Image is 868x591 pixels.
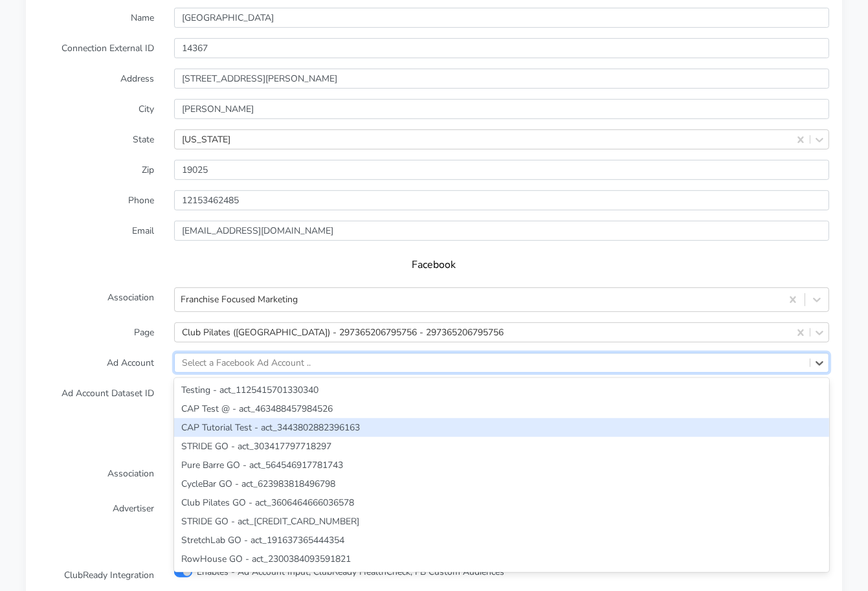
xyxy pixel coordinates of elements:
div: CAP Tutorial Test - act_3443802882396163 [174,418,829,437]
label: Ad Account [29,353,164,373]
label: Association [29,287,164,312]
label: Phone [29,190,164,210]
h5: TikTok [52,435,816,447]
div: Club Pilates GO - act_3606464666036578 [174,493,829,512]
div: Testing - act_1125415701330340 [174,381,829,399]
div: STRIDE GO - act_[CREDIT_CARD_NUMBER] [174,512,829,531]
h5: Settings [52,537,816,549]
input: Enter Name ... [174,8,829,28]
input: Enter Address .. [174,69,829,89]
input: Enter the City .. [174,99,829,119]
div: STRIDE GO - act_303417797718297 [174,437,829,456]
input: Enter Email ... [174,221,829,241]
div: CAP Test @ - act_463488457984526 [174,399,829,418]
input: Enter the external ID .. [174,38,829,58]
label: Connection External ID [29,38,164,58]
div: [US_STATE] [182,133,230,146]
label: Address [29,69,164,89]
div: Pure Barre GO - act_193605385208997 [174,568,829,587]
label: Name [29,8,164,28]
div: CycleBar GO - act_623983818496798 [174,474,829,493]
input: Enter phone ... [174,190,829,210]
div: Select a Facebook Ad Account .. [182,356,311,370]
h5: Facebook [52,259,816,271]
input: Enter Zip .. [174,160,829,180]
label: Ad Account Dataset ID [29,383,164,417]
label: City [29,99,164,119]
label: Zip [29,160,164,180]
div: Franchise Focused Marketing [181,293,298,307]
div: Club Pilates ([GEOGRAPHIC_DATA]) - 297365206795756 - 297365206795756 [182,326,504,339]
label: Page [29,322,164,342]
label: State [29,129,164,150]
label: Email [29,221,164,241]
div: StretchLab GO - act_191637365444354 [174,531,829,550]
label: Advertiser [29,498,164,519]
div: Pure Barre GO - act_564546917781743 [174,456,829,474]
div: RowHouse GO - act_2300384093591821 [174,550,829,568]
label: Association [29,463,164,488]
label: ClubReady Integration [29,565,164,585]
